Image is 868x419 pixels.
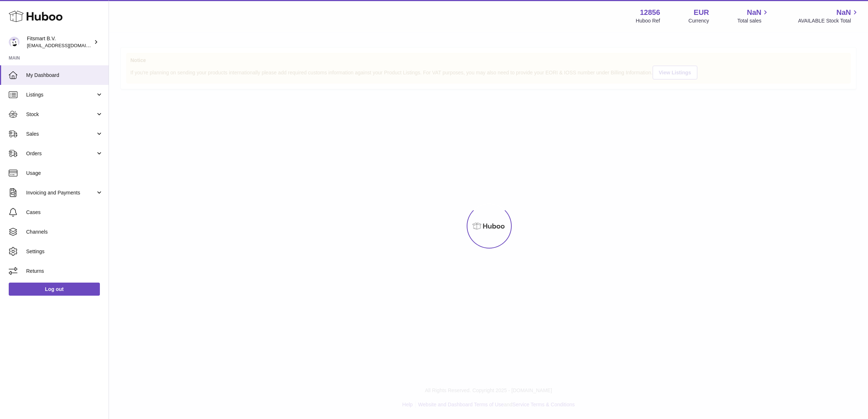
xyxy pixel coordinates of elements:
[689,17,709,24] div: Currency
[26,91,96,98] span: Listings
[737,17,770,24] span: Total sales
[26,111,96,118] span: Stock
[636,17,660,24] div: Huboo Ref
[640,8,660,17] strong: 12856
[26,170,103,177] span: Usage
[27,35,92,49] div: Fitsmart B.V.
[737,8,770,24] a: NaN Total sales
[747,8,761,17] span: NaN
[26,209,103,216] span: Cases
[27,42,107,48] span: [EMAIL_ADDRESS][DOMAIN_NAME]
[26,131,96,137] span: Sales
[26,248,103,255] span: Settings
[26,72,103,79] span: My Dashboard
[798,8,859,24] a: NaN AVAILABLE Stock Total
[26,268,103,275] span: Returns
[798,17,859,24] span: AVAILABLE Stock Total
[26,189,96,196] span: Invoicing and Payments
[9,37,20,48] img: internalAdmin-12856@internal.huboo.com
[26,150,96,157] span: Orders
[26,229,103,235] span: Channels
[694,8,709,17] strong: EUR
[9,283,100,296] a: Log out
[836,8,851,17] span: NaN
